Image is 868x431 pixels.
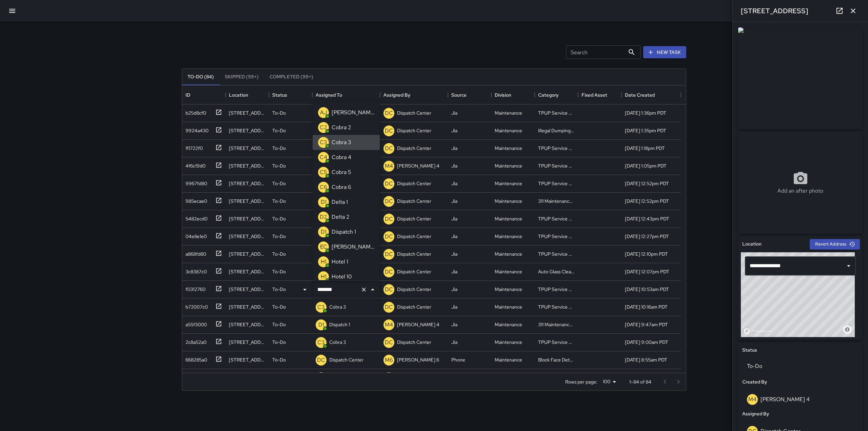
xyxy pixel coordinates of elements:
[397,251,431,257] p: Dispatch Center
[317,303,325,311] p: C3
[448,85,491,104] div: Source
[622,85,681,104] div: Date Created
[451,110,457,116] div: Jia
[332,213,350,221] p: Delta 2
[385,162,393,170] p: M4
[332,109,374,117] p: [PERSON_NAME]
[385,144,393,153] p: DC
[182,85,225,104] div: ID
[397,356,439,363] p: [PERSON_NAME] 6
[629,378,651,385] p: 1–84 of 84
[320,123,327,132] p: C2
[229,215,265,222] div: 2044 Franklin Street
[229,85,248,104] div: Location
[229,198,265,204] div: 1710 Webster Street
[495,251,522,257] div: Maintenance
[229,286,265,293] div: 271 24th Street
[495,110,522,116] div: Maintenance
[320,213,327,221] p: D2
[535,85,578,104] div: Category
[229,356,265,363] div: 350 17th Street
[397,162,439,169] p: [PERSON_NAME] 4
[332,258,348,266] p: Hotel 1
[183,142,203,152] div: 1f1722f0
[272,198,286,204] p: To-Do
[625,321,668,328] div: 8/22/2025, 9:47am PDT
[321,273,327,281] p: H1
[451,251,457,257] div: Jia
[183,213,208,222] div: 5482ecd0
[495,162,522,169] div: Maintenance
[385,233,393,241] p: DC
[495,145,522,152] div: Maintenance
[451,85,467,104] div: Source
[329,321,350,328] p: Dispatch 1
[183,336,206,346] div: 2c8a52a0
[451,162,457,169] div: Jia
[451,198,457,204] div: Jia
[229,180,265,187] div: 2216 Broadway
[451,127,457,134] div: Jia
[451,303,457,310] div: Jia
[332,153,351,161] p: Cobra 4
[538,268,575,275] div: Auto Glass Cleaned Up
[332,198,348,206] p: Delta 1
[272,268,286,275] p: To-Do
[385,268,393,276] p: DC
[316,85,342,104] div: Assigned To
[538,321,575,328] div: 311 Maintenance Related Issue Reported
[495,303,522,310] div: Maintenance
[368,285,377,294] button: Close
[272,321,286,328] p: To-Do
[320,153,327,161] p: C4
[317,338,325,347] p: C3
[229,110,265,116] div: 2305 Webster Street
[495,198,522,204] div: Maintenance
[321,228,327,236] p: D1
[183,248,206,257] div: a868fd80
[495,321,522,328] div: Maintenance
[359,285,369,294] button: Clear
[183,124,209,134] div: 9924a430
[451,356,465,363] div: Phone
[625,162,667,169] div: 8/22/2025, 1:05pm PDT
[397,127,431,134] p: Dispatch Center
[183,266,207,275] div: 3c8387c0
[538,303,575,310] div: TPUP Service Requested
[625,127,666,134] div: 8/22/2025, 1:35pm PDT
[183,160,205,169] div: 4f6c19d0
[312,85,380,104] div: Assigned To
[495,356,522,363] div: Maintenance
[491,85,535,104] div: Division
[495,286,522,293] div: Maintenance
[451,215,457,222] div: Jia
[451,268,457,275] div: Jia
[385,356,393,364] p: M6
[495,215,522,222] div: Maintenance
[272,85,287,104] div: Status
[451,233,457,240] div: Jia
[183,107,206,116] div: b25d8cf0
[385,180,393,188] p: DC
[182,69,219,85] button: To-Do (84)
[320,168,327,176] p: C5
[451,321,457,328] div: Jia
[451,286,457,293] div: Jia
[272,180,286,187] p: To-Do
[625,215,669,222] div: 8/22/2025, 12:43pm PDT
[495,127,522,134] div: Maintenance
[229,127,265,134] div: 410 15th Street
[272,127,286,134] p: To-Do
[321,198,327,206] p: D1
[332,183,351,191] p: Cobra 6
[320,138,327,146] p: C3
[272,251,286,257] p: To-Do
[385,127,393,135] p: DC
[229,339,265,346] div: 2216 Broadway
[332,228,356,236] p: Dispatch 1
[538,286,575,293] div: TPUP Service Requested
[229,145,265,152] div: 59 Grand Avenue
[538,251,575,257] div: TPUP Service Requested
[183,354,207,363] div: 668285a0
[397,339,431,346] p: Dispatch Center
